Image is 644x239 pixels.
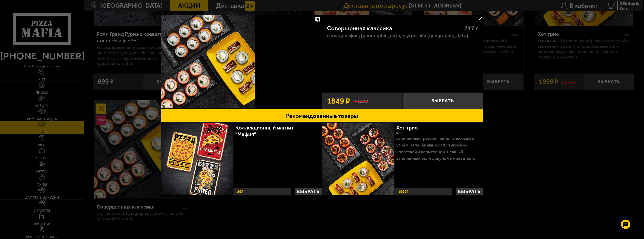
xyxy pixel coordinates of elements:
[161,109,483,123] button: Рекомендованные товары
[327,25,459,32] div: Совершенная классика
[327,97,350,105] span: 1849 ₽
[402,92,483,109] button: Выбрать
[295,188,322,195] button: Выбрать
[161,15,255,108] img: Совершенная классика
[235,124,294,137] a: Коллекционный магнит "Мафия"
[456,188,483,195] button: Выбрать
[353,97,368,104] s: 2047 ₽
[397,188,409,195] strong: 1999 ₽
[396,124,425,131] a: Хот трио
[161,15,322,109] a: Совершенная классика
[327,33,470,38] p: Филадельфия, [GEOGRAPHIC_DATA] в угре, Эби [GEOGRAPHIC_DATA].
[236,188,244,195] strong: 29 ₽
[396,131,402,135] span: 881 г
[396,135,480,162] p: Запеченный [PERSON_NAME] с лососем и угрём, Запечённый ролл с тигровой креветкой и пармезаном, Не...
[464,25,478,32] span: 717 г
